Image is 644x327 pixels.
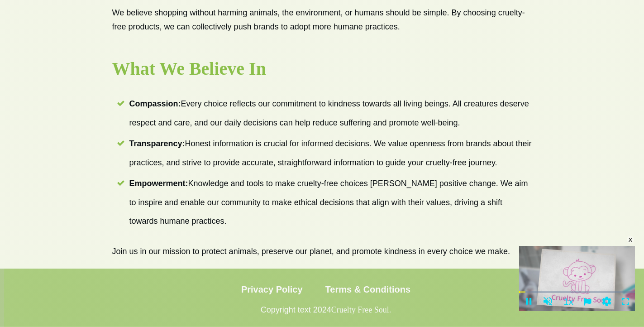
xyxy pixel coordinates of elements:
[538,292,557,311] button: Unmute
[129,179,186,188] strong: Empowerment
[331,305,391,314] span: Cruelty Free Soul.
[112,6,532,43] p: We believe shopping without harming animals, the environment, or humans should be simple. By choo...
[129,174,532,231] span: Knowledge and tools to make cruelty-free choices [PERSON_NAME] positive change. We aim to inspire...
[129,179,188,188] strong: :
[325,280,411,298] a: Terms & Conditions
[519,246,635,311] div: Video Player
[129,139,185,148] strong: :
[129,99,178,108] strong: Compassion
[559,292,578,311] button: Playback Rate
[616,292,635,311] button: Fullscreen
[129,139,182,148] strong: Transparency
[129,99,181,108] strong: :
[597,292,616,311] button: Settings
[578,292,597,311] button: Report video
[519,291,635,293] div: Progress Bar
[112,245,532,259] p: Join us in our mission to protect animals, preserve our planet, and promote kindness in every cho...
[112,58,266,79] strong: What We Believe In
[129,95,532,132] span: Every choice reflects our commitment to kindness towards all living beings. All creatures deserve...
[241,280,303,298] a: Privacy Policy
[627,236,634,243] div: x
[519,292,538,311] button: Pause
[129,135,532,172] span: Honest information is crucial for informed decisions. We value openness from brands about their p...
